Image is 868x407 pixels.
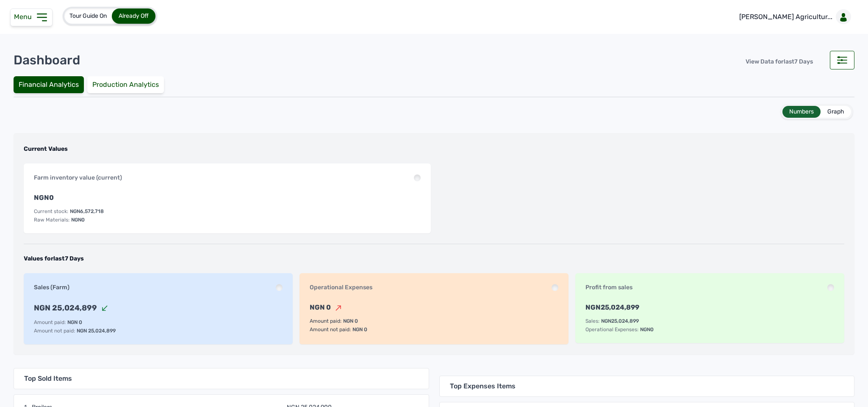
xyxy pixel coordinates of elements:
div: Current Values [24,145,844,153]
div: NGN 0 [343,318,358,324]
div: Profit from sales [585,283,632,292]
a: [PERSON_NAME] Agricultur... [732,5,854,29]
div: Production Analytics [87,76,164,93]
div: 25,024,899 [601,318,639,324]
div: Top Expenses Items [450,381,516,391]
div: Operational Expenses [310,283,372,292]
span: 25,024,899 [601,303,639,311]
div: View Data for 7 Days [739,53,820,71]
span: NGN 25,024,899 [34,302,97,314]
div: Sales (Farm) [34,283,69,292]
div: Numbers [782,106,821,118]
span: NGN [71,217,81,223]
span: NGN [601,318,611,324]
span: NGN [640,327,650,332]
span: Menu [14,13,35,21]
span: NGN 0 [310,302,331,313]
div: Operational Expenses: [585,326,638,333]
div: Graph [821,106,851,118]
div: NGN 0 [67,319,82,326]
div: 0 [71,216,85,223]
div: Amount not paid: [34,327,75,334]
div: 6,572,718 [70,208,104,215]
span: last [53,255,65,262]
div: Sales: [585,318,599,324]
div: Amount paid: [34,319,66,326]
div: Current stock: [34,208,68,215]
div: Financial Analytics [14,76,84,93]
span: Tour Guide On [69,12,107,19]
span: NGN [585,302,639,313]
div: Raw Materials: [34,216,69,223]
div: Amount paid: [310,318,341,324]
div: Farm inventory value (current) [34,174,122,182]
div: Dashboard [14,53,80,68]
span: 0 [49,194,54,202]
span: NGN [34,193,54,203]
div: NGN 25,024,899 [77,327,116,334]
div: Values for 7 Days [24,255,844,263]
p: [PERSON_NAME] Agricultur... [739,12,832,22]
div: 0 [640,326,654,333]
div: Amount not paid: [310,326,351,333]
span: last [784,58,794,65]
div: NGN 0 [352,326,367,333]
span: Already Off [119,12,149,19]
span: NGN [70,208,80,214]
div: Top Sold Items [24,374,72,384]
